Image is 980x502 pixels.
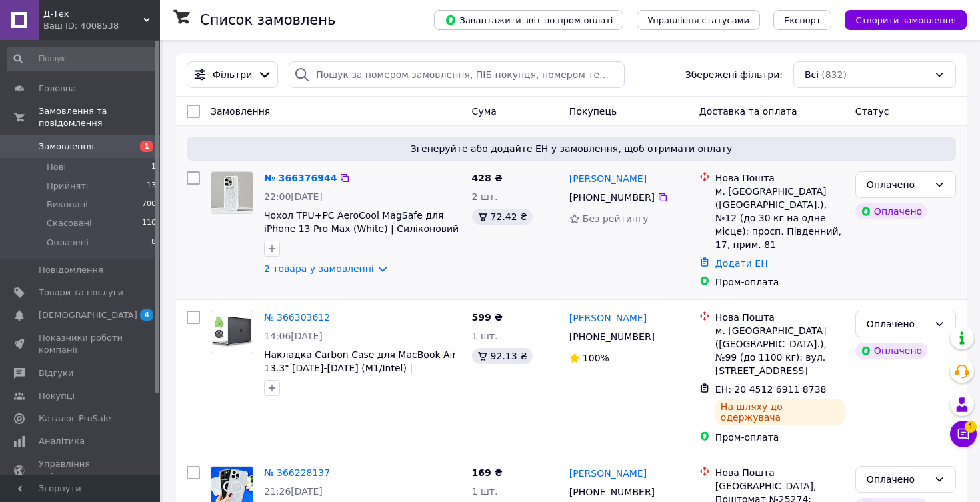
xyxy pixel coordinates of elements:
[39,435,85,447] span: Аналітика
[715,171,845,185] div: Нова Пошта
[845,10,967,30] button: Створити замовлення
[821,69,847,80] span: (832)
[39,287,123,299] span: Товари та послуги
[472,486,498,497] span: 1 шт.
[867,317,929,331] div: Оплачено
[264,210,459,261] a: Чохол TPU+PC AeroCool MagSafe для iPhone 13 Pro Max (White) | Силіконовий магнітний чохол на Айфо...
[715,185,845,251] div: м. [GEOGRAPHIC_DATA] ([GEOGRAPHIC_DATA].), №12 (до 30 кг на одне місце): просп. Південний, 17, пр...
[867,472,929,487] div: Оплачено
[264,263,374,274] a: 2 товара у замовленні
[567,327,657,346] div: [PHONE_NUMBER]
[211,172,253,213] img: Фото товару
[47,199,88,211] span: Виконані
[39,141,94,153] span: Замовлення
[39,264,103,276] span: Повідомлення
[472,348,533,364] div: 92.13 ₴
[855,203,927,219] div: Оплачено
[472,191,498,202] span: 2 шт.
[715,324,845,377] div: м. [GEOGRAPHIC_DATA] ([GEOGRAPHIC_DATA].), №99 (до 1100 кг): вул. [STREET_ADDRESS]
[39,83,76,95] span: Головна
[583,213,649,224] span: Без рейтингу
[715,466,845,479] div: Нова Пошта
[567,483,657,501] div: [PHONE_NUMBER]
[472,331,498,341] span: 1 шт.
[264,191,323,202] span: 22:00[DATE]
[140,309,153,321] span: 4
[445,14,613,26] span: Завантажити звіт по пром-оплаті
[715,399,845,425] div: На шляху до одержувача
[699,106,797,117] span: Доставка та оплата
[784,15,821,25] span: Експорт
[264,467,330,478] a: № 366228137
[583,353,609,363] span: 100%
[7,47,157,71] input: Пошук
[211,171,253,214] a: Фото товару
[39,332,123,356] span: Показники роботи компанії
[47,161,66,173] span: Нові
[472,106,497,117] span: Cума
[151,237,156,249] span: 8
[39,458,123,482] span: Управління сайтом
[472,312,503,323] span: 599 ₴
[211,317,253,347] img: Фото товару
[855,15,956,25] span: Створити замовлення
[47,237,89,249] span: Оплачені
[289,61,625,88] input: Пошук за номером замовлення, ПІБ покупця, номером телефону, Email, номером накладної
[43,8,143,20] span: Д-Тех
[211,106,270,117] span: Замовлення
[472,209,533,225] div: 72.42 ₴
[715,431,845,444] div: Пром-оплата
[264,312,330,323] a: № 366303612
[142,199,156,211] span: 700
[142,217,156,229] span: 110
[43,20,160,32] div: Ваш ID: 4008538
[434,10,623,30] button: Завантажити звіт по пром-оплаті
[685,68,783,81] span: Збережені фільтри:
[39,309,137,321] span: [DEMOGRAPHIC_DATA]
[637,10,760,30] button: Управління статусами
[950,421,977,447] button: Чат з покупцем1
[569,172,647,185] a: [PERSON_NAME]
[569,467,647,480] a: [PERSON_NAME]
[567,188,657,207] div: [PHONE_NUMBER]
[647,15,749,25] span: Управління статусами
[264,349,456,387] a: Накладка Carbon Case для MacBook Air 13.3" [DATE]-[DATE] (M1/Intel) | Карбоновий чохол на Макбук ...
[264,173,337,183] a: № 366376944
[867,177,929,192] div: Оплачено
[264,331,323,341] span: 14:06[DATE]
[39,105,160,129] span: Замовлення та повідомлення
[855,106,889,117] span: Статус
[39,413,111,425] span: Каталог ProSale
[715,258,768,269] a: Додати ЕН
[39,390,75,402] span: Покупці
[472,173,503,183] span: 428 ₴
[805,68,819,81] span: Всі
[192,142,951,155] span: Згенеруйте або додайте ЕН у замовлення, щоб отримати оплату
[831,14,967,25] a: Створити замовлення
[715,275,845,289] div: Пром-оплата
[773,10,832,30] button: Експорт
[472,467,503,478] span: 169 ₴
[39,367,73,379] span: Відгуки
[151,161,156,173] span: 1
[211,311,253,353] a: Фото товару
[569,106,617,117] span: Покупець
[569,311,647,325] a: [PERSON_NAME]
[140,141,153,152] span: 1
[47,180,88,192] span: Прийняті
[200,12,335,28] h1: Список замовлень
[47,217,92,229] span: Скасовані
[264,486,323,497] span: 21:26[DATE]
[715,311,845,324] div: Нова Пошта
[213,68,252,81] span: Фільтри
[855,343,927,359] div: Оплачено
[147,180,156,192] span: 13
[715,384,827,395] span: ЕН: 20 4512 6911 8738
[965,421,977,433] span: 1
